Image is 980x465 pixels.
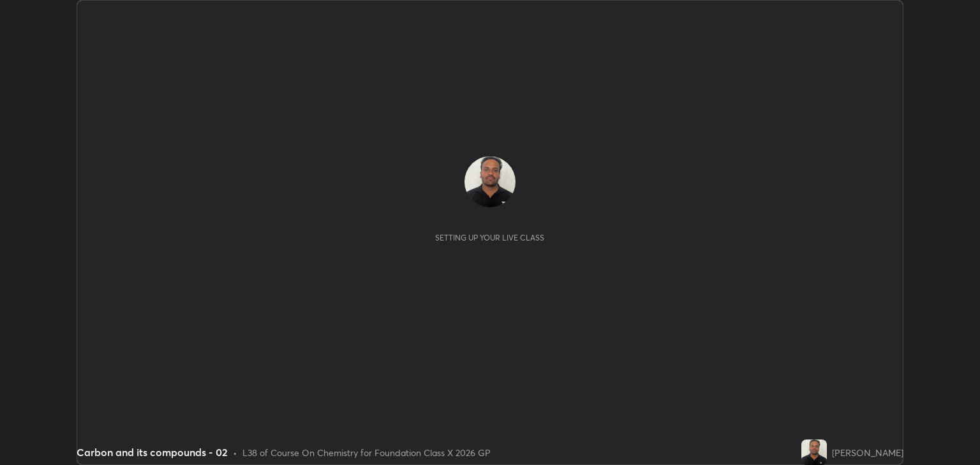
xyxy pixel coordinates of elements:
[801,439,827,465] img: c449bc7577714875aafd9c306618b106.jpg
[77,445,228,460] div: Carbon and its compounds - 02
[242,446,491,459] div: L38 of Course On Chemistry for Foundation Class X 2026 GP
[435,233,544,242] div: Setting up your live class
[464,156,516,207] img: c449bc7577714875aafd9c306618b106.jpg
[233,446,237,459] div: •
[832,446,903,459] div: [PERSON_NAME]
